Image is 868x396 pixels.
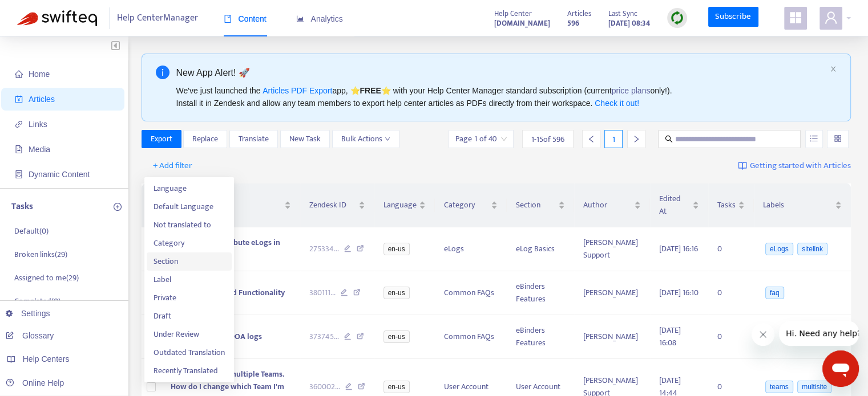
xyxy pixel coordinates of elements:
span: eLogs [765,243,793,255]
iframe: Close message [752,323,774,346]
span: [DATE] 16:08 [659,324,681,349]
span: 1 - 15 of 596 [531,133,564,145]
span: unordered-list [810,134,818,142]
strong: [DATE] 08:34 [608,17,650,30]
span: Articles [567,7,591,20]
span: Help Centers [23,354,70,364]
span: right [632,135,640,143]
span: Dynamic Content [29,170,90,179]
a: Subscribe [708,7,758,27]
span: Help Center [494,7,532,20]
span: en-us [383,330,410,343]
button: unordered-list [805,130,823,148]
img: Swifteq [17,10,97,26]
span: Label [154,273,225,286]
button: Replace [183,130,227,148]
th: Edited At [650,183,708,227]
a: [DOMAIN_NAME] [494,17,550,30]
span: home [15,70,23,78]
span: Export [151,133,172,145]
span: search [665,135,673,143]
span: + Add filter [153,159,192,173]
div: 1 [604,130,623,148]
span: multisite [797,381,831,393]
td: eLog Basics [507,227,574,271]
span: Language [383,199,417,211]
td: eBinders Features [507,271,574,315]
td: [PERSON_NAME] [574,271,650,315]
a: Settings [6,309,50,318]
td: Common FAQs [435,271,507,315]
img: sync.dc5367851b00ba804db3.png [670,11,684,25]
span: plus-circle [114,203,122,211]
span: sitelink [797,243,827,255]
td: 0 [708,315,754,359]
strong: 596 [567,17,579,30]
p: Tasks [11,200,33,214]
td: 0 [708,271,754,315]
span: Labels [763,199,833,211]
td: [PERSON_NAME] [574,315,650,359]
span: teams [765,381,793,393]
span: area-chart [296,15,304,23]
button: Bulk Actionsdown [332,130,399,148]
p: Assigned to me ( 29 ) [14,272,79,284]
span: Bulk Actions [341,133,390,145]
span: Hi. Need any help? [7,8,82,17]
span: left [587,135,595,143]
span: Outdated Translation [154,346,225,359]
span: user [824,11,838,25]
span: Language [154,182,225,195]
td: 0 [708,227,754,271]
span: Help Center Manager [117,7,198,29]
span: Private [154,292,225,304]
span: Replace [192,133,218,145]
th: Tasks [708,183,754,227]
span: Tasks [717,199,736,211]
a: Getting started with Articles [738,157,851,175]
span: 380111 ... [309,287,336,299]
span: Category [154,237,225,250]
div: New App Alert! 🚀 [176,66,826,80]
a: Articles PDF Export [263,86,332,95]
th: Zendesk ID [300,183,374,227]
span: 360002 ... [309,381,340,393]
button: Export [142,130,181,148]
span: en-us [383,287,410,299]
a: Glossary [6,331,54,340]
span: Not translated to [154,219,225,231]
span: Home [29,70,50,79]
span: [DATE] 16:10 [659,286,699,299]
span: info-circle [156,66,169,79]
span: Analytics [296,14,343,23]
span: en-us [383,381,410,393]
span: Zendesk ID [309,199,356,211]
td: Common FAQs [435,315,507,359]
b: FREE [360,86,381,95]
span: Media [29,145,50,154]
span: Last Sync [608,7,637,20]
p: Broken links ( 29 ) [14,248,67,260]
td: [PERSON_NAME] Support [574,227,650,271]
th: Section [507,183,574,227]
span: faq [765,287,784,299]
strong: [DOMAIN_NAME] [494,17,550,30]
span: Default Language [154,201,225,213]
span: Section [516,199,556,211]
a: Online Help [6,378,64,387]
span: Articles [29,95,55,104]
th: Language [374,183,435,227]
iframe: Button to launch messaging window [822,350,859,387]
div: We've just launched the app, ⭐ ⭐️ with your Help Center Manager standard subscription (current on... [176,84,826,109]
span: 275334 ... [309,243,339,255]
span: file-image [15,145,23,153]
th: Author [574,183,650,227]
span: [DATE] 16:16 [659,242,698,255]
td: eLogs [435,227,507,271]
span: down [385,136,390,142]
span: Draft [154,310,225,322]
span: Author [583,199,632,211]
span: New Task [289,133,321,145]
button: New Task [280,130,330,148]
a: Check it out! [595,99,639,108]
